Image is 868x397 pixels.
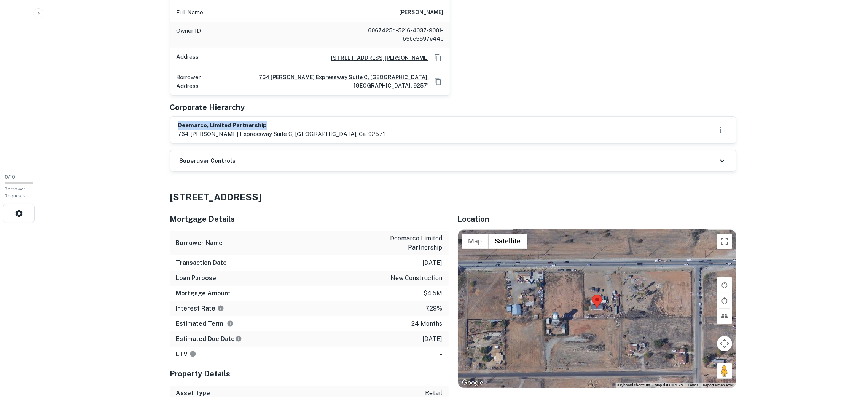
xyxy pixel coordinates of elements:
[458,213,736,225] h5: Location
[424,289,443,298] p: $4.5m
[176,239,223,248] h6: Borrower Name
[176,350,196,359] h6: LTV
[170,102,245,113] h5: Corporate Hierarchy
[176,274,217,283] h6: Loan Purpose
[177,73,217,91] p: Borrower Address
[227,320,234,327] svg: Term is based on a standard schedule for this type of loan.
[412,319,443,328] p: 24 months
[170,213,449,225] h5: Mortgage Details
[432,52,444,64] button: Copy Address
[391,274,443,283] p: new construction
[352,26,444,43] h6: 6067425d-5216-4037-9001-b5bc5597e44c
[423,335,443,344] p: [DATE]
[460,378,485,388] a: Open this area in Google Maps (opens a new window)
[400,8,444,17] h6: [PERSON_NAME]
[5,186,26,199] span: Borrower Requests
[489,234,527,249] button: Show satellite imagery
[426,304,443,313] p: 7.29%
[220,73,429,90] a: 764 [PERSON_NAME] expressway suite c, [GEOGRAPHIC_DATA], [GEOGRAPHIC_DATA], 92571
[176,258,227,267] h6: Transaction Date
[440,350,443,359] p: -
[717,309,732,324] button: Tilt map
[423,258,443,267] p: [DATE]
[374,234,443,252] p: deemarco limited partnership
[178,130,385,139] p: 764 [PERSON_NAME] expressway suite c, [GEOGRAPHIC_DATA], ca, 92571
[177,52,199,64] p: Address
[176,289,231,298] h6: Mortgage Amount
[460,378,485,388] img: Google
[190,351,196,357] svg: LTVs displayed on the website are for informational purposes only and may be reported incorrectly...
[217,305,224,312] svg: The interest rates displayed on the website are for informational purposes only and may be report...
[176,319,234,328] h6: Estimated Term
[703,383,734,387] a: Report a map error
[717,293,732,308] button: Rotate map counterclockwise
[177,8,204,17] p: Full Name
[178,121,385,130] h6: deemarco, limited partnership
[462,234,489,249] button: Show street map
[688,383,699,387] a: Terms (opens in new tab)
[717,234,732,249] button: Toggle fullscreen view
[717,363,732,379] button: Drag Pegman onto the map to open Street View
[170,190,736,204] h4: [STREET_ADDRESS]
[235,335,242,342] svg: Estimate is based on a standard schedule for this type of loan.
[176,304,224,313] h6: Interest Rate
[325,54,429,62] a: [STREET_ADDRESS][PERSON_NAME]
[432,76,444,87] button: Copy Address
[830,336,868,373] iframe: Chat Widget
[717,277,732,293] button: Rotate map clockwise
[176,335,242,344] h6: Estimated Due Date
[5,174,15,180] span: 0 / 10
[655,383,683,387] span: Map data ©2025
[177,26,201,43] p: Owner ID
[170,368,449,379] h5: Property Details
[618,383,650,388] button: Keyboard shortcuts
[180,157,236,165] h6: Superuser Controls
[717,336,732,351] button: Map camera controls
